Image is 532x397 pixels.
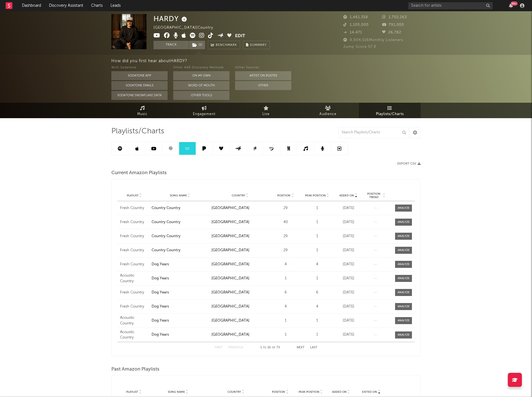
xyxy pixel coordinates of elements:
div: [DATE] [334,205,363,211]
span: Current Amazon Playlists [111,170,167,176]
span: Music [137,111,148,118]
div: 4 [271,304,300,309]
button: Summary [243,41,270,49]
button: First [215,346,223,349]
div: [GEOGRAPHIC_DATA] [211,290,269,295]
button: Artist on Roster [235,71,291,80]
div: 4 [271,262,300,267]
div: 1 [271,276,300,281]
span: Added On [339,194,354,197]
div: [DATE] [334,219,363,225]
div: [GEOGRAPHIC_DATA] [211,262,269,267]
div: [DATE] [334,290,363,295]
button: On My Own [173,71,229,80]
div: 1 [303,248,332,253]
span: Summary [250,44,267,47]
div: With Sodatone [111,64,168,71]
div: 1 [271,332,300,338]
span: Song Name [168,390,185,394]
span: Added On [332,390,347,394]
a: Live [235,103,297,118]
a: Dog Years [152,304,209,309]
div: 29 [271,248,300,253]
a: Fresh Country [120,262,149,267]
div: 6 [303,290,332,295]
span: 1,100,000 [343,23,369,27]
a: Acoustic Country [120,315,149,326]
div: [GEOGRAPHIC_DATA] [211,276,269,281]
a: Dog Years [152,290,209,295]
a: Country Country [152,205,209,211]
button: Edit [235,33,245,40]
div: 99 + [511,1,518,6]
div: [GEOGRAPHIC_DATA] [211,304,269,309]
button: Other [235,81,291,90]
div: [DATE] [334,318,363,324]
div: [GEOGRAPHIC_DATA] [211,248,269,253]
div: Acoustic Country [120,273,149,284]
button: Previous [228,346,243,349]
div: 4 [303,304,332,309]
button: Sodatone Snowflake Data [111,91,168,100]
div: 1 [303,205,332,211]
span: 1,461,358 [343,15,368,19]
span: Position Trend [366,192,382,199]
span: Song Name [170,194,187,197]
button: Other Tools [173,91,229,100]
div: [DATE] [334,234,363,239]
div: [DATE] [334,332,363,338]
div: 29 [271,205,300,211]
a: Fresh Country [120,290,149,295]
div: [GEOGRAPHIC_DATA] [211,205,269,211]
a: Playlists/Charts [359,103,421,118]
input: Search for artists [408,2,493,9]
button: Sodatone Emails [111,81,168,90]
div: HARDY [154,14,188,23]
span: Position [272,390,285,394]
div: [DATE] [334,262,363,267]
span: Live [262,111,270,118]
button: Word Of Mouth [173,81,229,90]
a: Country Country [152,248,209,253]
a: Engagement [173,103,235,118]
div: Acoustic Country [120,329,149,340]
a: Dog Years [152,262,209,267]
a: Fresh Country [120,248,149,253]
a: Fresh Country [120,219,149,225]
span: Peak Position [299,390,319,394]
span: of [272,346,275,349]
div: Other A&R Discovery Methods [173,64,229,71]
div: Dog Years [152,318,209,324]
span: 26,782 [382,31,401,34]
div: 29 [271,234,300,239]
span: Audience [319,111,337,118]
a: Benchmark [208,41,240,49]
span: Playlists/Charts [111,128,164,135]
div: [GEOGRAPHIC_DATA] [211,332,269,338]
span: Playlist [127,194,139,197]
span: 791,000 [382,23,404,27]
span: Past Amazon Playlists [111,366,159,373]
a: Country Country [152,219,209,225]
span: 8,904,516 Monthly Listeners [343,38,403,42]
div: 1 [303,276,332,281]
a: Fresh Country [120,304,149,309]
a: Audience [297,103,359,118]
a: Dog Years [152,332,209,338]
div: Fresh Country [120,205,149,211]
div: 1 10 73 [254,344,285,351]
div: 1 [303,332,332,338]
div: 6 [271,290,300,295]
